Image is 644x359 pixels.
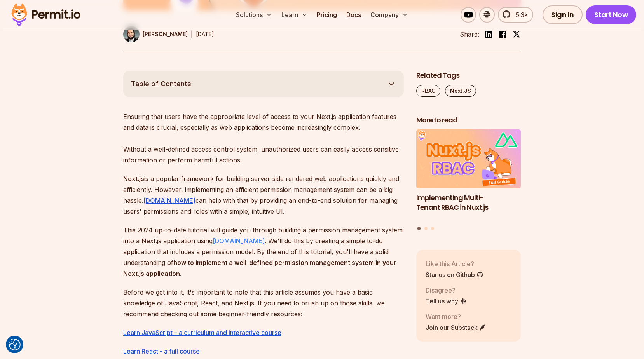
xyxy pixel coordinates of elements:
a: Join our Substack [426,323,486,332]
div: | [191,30,193,39]
div: Posts [416,129,521,231]
a: Learn JavaScript – a curriculum and interactive course [123,329,281,336]
button: Go to slide 3 [431,227,434,230]
strong: Next.js [123,175,144,183]
p: Like this Article? [426,259,483,268]
button: Go to slide 1 [417,227,421,230]
time: [DATE] [196,31,214,37]
strong: how to implement a well-defined permission management system in your Next.js application [123,259,396,277]
p: Disagree? [426,286,467,295]
li: 1 of 3 [416,129,521,222]
a: Sign In [543,5,583,24]
h2: Related Tags [416,71,521,80]
a: Implementing Multi-Tenant RBAC in Nuxt.jsImplementing Multi-Tenant RBAC in Nuxt.js [416,129,521,222]
button: Company [367,7,411,23]
h3: Implementing Multi-Tenant RBAC in Nuxt.js [416,193,521,213]
a: [PERSON_NAME] [123,26,188,42]
p: Before we get into it, it's important to note that this article assumes you have a basic knowledg... [123,287,404,319]
img: linkedin [484,30,493,39]
p: This 2024 up-to-date tutorial will guide you through building a permission management system into... [123,225,404,279]
button: Go to slide 2 [424,227,428,230]
img: Revisit consent button [9,339,21,350]
img: facebook [498,30,507,39]
li: Share: [460,30,479,39]
a: Tell us why [426,296,467,306]
p: is a popular framework for building server-side rendered web applications quickly and efficiently... [123,173,404,217]
p: [PERSON_NAME] [143,30,188,38]
button: Table of Contents [123,71,404,97]
a: Docs [343,7,364,23]
a: [DOMAIN_NAME] [213,237,265,245]
img: Gabriel L. Manor [123,26,140,42]
a: [DOMAIN_NAME] [143,197,195,204]
a: Pricing [314,7,340,23]
a: Learn React - a full course [123,347,200,355]
a: Next.JS [445,85,476,97]
a: 5.3k [498,7,533,23]
img: twitter [513,30,520,38]
button: Solutions [233,7,275,23]
button: Learn [278,7,311,23]
p: Want more? [426,312,486,321]
img: Implementing Multi-Tenant RBAC in Nuxt.js [416,129,521,188]
a: Star us on Github [426,270,483,279]
p: Ensuring that users have the appropriate level of access to your Next.js application features and... [123,111,404,166]
button: Consent Preferences [9,339,21,350]
span: 5.3k [511,10,528,19]
a: RBAC [416,85,440,97]
span: Table of Contents [131,78,191,89]
img: Permit logo [8,2,84,28]
h2: More to read [416,115,521,125]
a: Start Now [586,5,637,24]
